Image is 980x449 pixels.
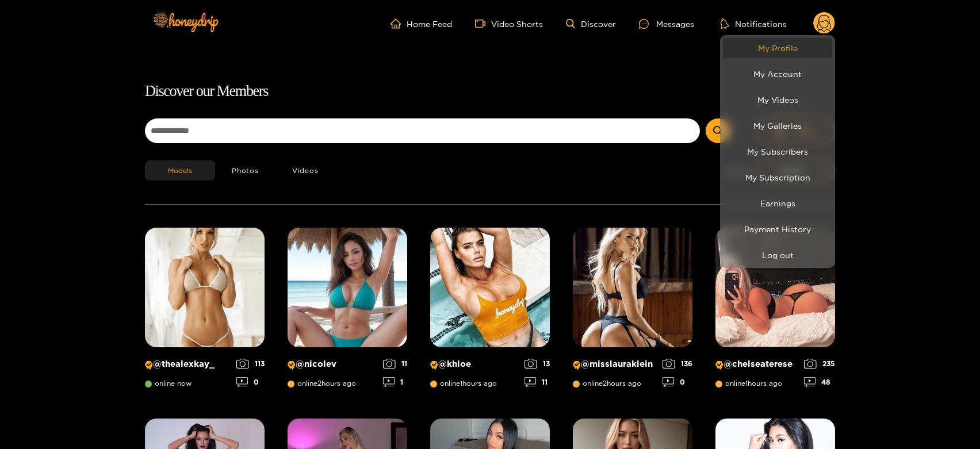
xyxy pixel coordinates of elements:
a: My Galleries [723,116,832,136]
a: My Subscription [723,167,832,187]
a: My Profile [723,38,832,58]
a: Earnings [723,193,832,213]
a: My Subscribers [723,141,832,162]
button: Log out [723,245,832,265]
a: Payment History [723,219,832,239]
a: My Videos [723,90,832,110]
a: My Account [723,64,832,84]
